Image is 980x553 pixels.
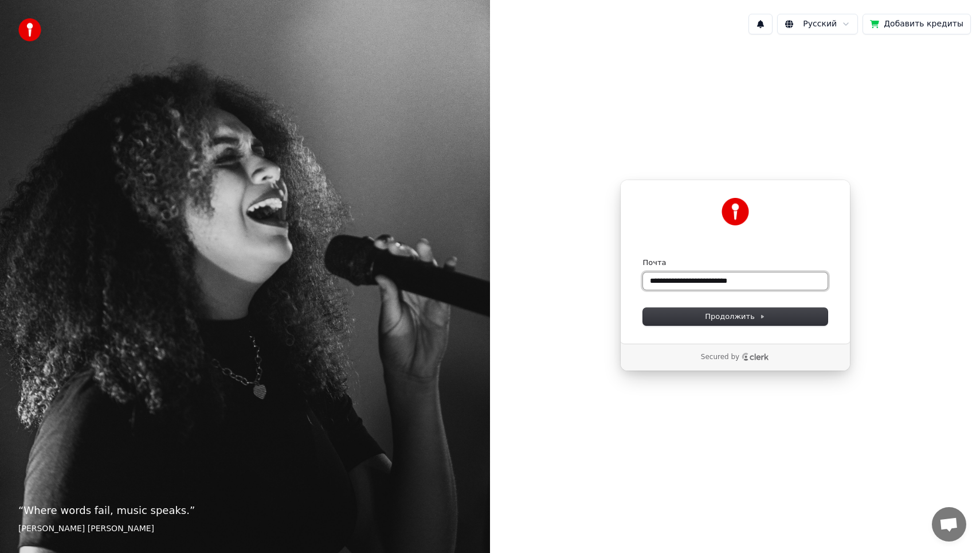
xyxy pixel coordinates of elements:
a: Открытый чат [932,507,966,542]
p: “ Where words fail, music speaks. ” [18,503,472,519]
button: Добавить кредиты [863,14,971,34]
img: youka [18,18,41,41]
a: Clerk logo [742,353,769,361]
label: Почта [643,258,667,268]
button: Продолжить [643,308,828,325]
span: Продолжить [705,311,765,322]
p: Secured by [701,353,739,362]
footer: [PERSON_NAME] [PERSON_NAME] [18,523,472,535]
img: Youka [722,198,749,225]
